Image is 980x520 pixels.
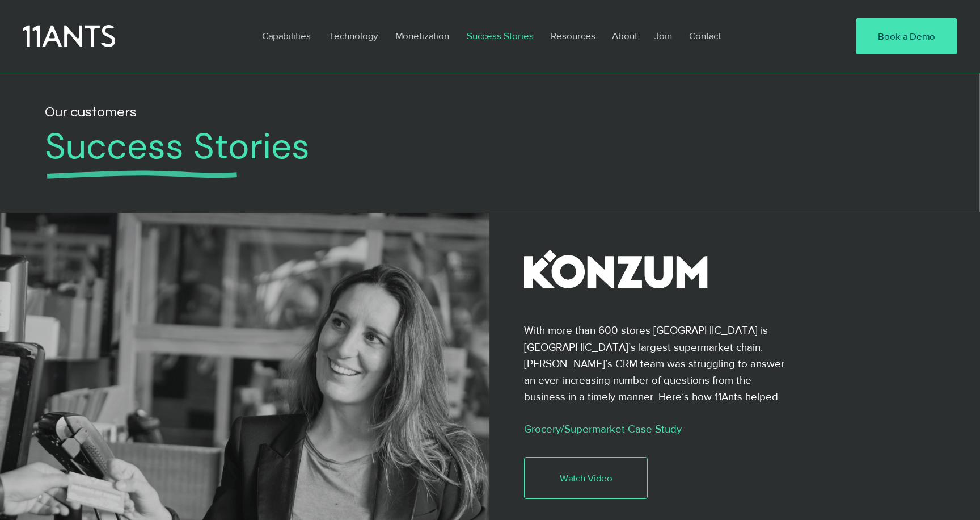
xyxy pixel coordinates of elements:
h1: Success Stories [45,125,881,168]
a: Book a Demo [856,18,957,54]
a: Success Stories [458,23,542,49]
a: Monetization [387,23,458,49]
a: Grocery/Supermarket Case Study [524,423,682,435]
a: About [603,23,646,49]
p: Contact [683,23,726,49]
p: Monetization [390,23,455,49]
p: With more than 600 stores [GEOGRAPHIC_DATA] is [GEOGRAPHIC_DATA]’s largest supermarket chain. [PE... [524,322,791,405]
a: Technology [320,23,387,49]
nav: Site [254,23,821,49]
a: Contact [681,23,730,49]
p: About [606,23,643,49]
p: Resources [545,23,601,49]
p: Capabilities [256,23,316,49]
p: Success Stories [461,23,539,49]
a: Resources [542,23,603,49]
p: Technology [323,23,383,49]
a: Capabilities [254,23,320,49]
p: Join [649,23,678,49]
span: Book a Demo [878,30,935,43]
a: Join [646,23,681,49]
a: Watch Video [524,457,648,499]
span: Watch Video [560,471,612,485]
h2: Our customers [45,102,682,123]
